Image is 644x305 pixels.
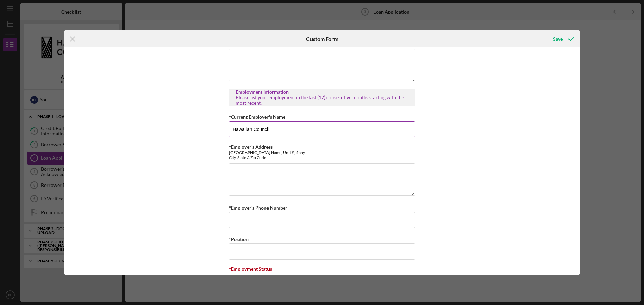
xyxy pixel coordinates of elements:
[229,266,415,272] div: *Employment Status
[229,144,273,150] label: *Employer's Address
[229,114,285,120] label: *Current Employer's Name
[306,36,338,42] h6: Custom Form
[229,150,415,160] div: [GEOGRAPHIC_DATA] Name, Unit #, if any City, State & Zip Code
[229,42,332,47] label: Delinquent payment of child support explanation
[546,32,580,46] button: Save
[236,89,408,95] div: Employment Information
[229,205,287,211] label: *Employer's Phone Number
[236,95,408,106] div: Please list your employment in the last (12) consecutive months starting with the most recent.
[229,236,249,242] label: *Position
[553,32,563,46] div: Save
